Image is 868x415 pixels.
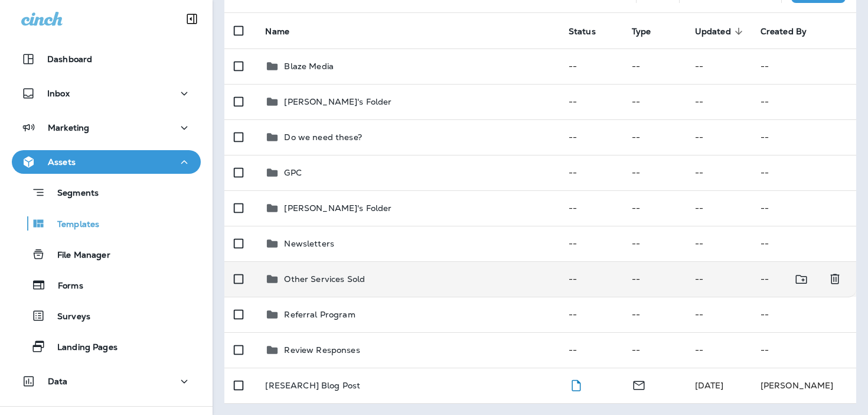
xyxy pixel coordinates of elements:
td: -- [559,190,622,226]
td: -- [751,48,856,84]
td: -- [622,261,686,297]
button: Landing Pages [12,334,201,359]
button: Dashboard [12,47,201,71]
span: Type [632,26,667,37]
span: Email [632,379,646,390]
span: Updated [695,26,746,37]
span: Status [569,26,611,37]
td: -- [751,332,856,368]
td: -- [622,84,686,119]
td: -- [686,155,751,190]
button: Delete [823,267,847,291]
td: -- [751,119,856,155]
td: -- [559,48,622,84]
p: Data [48,377,68,386]
p: Referral Program [284,310,355,319]
td: -- [559,297,622,332]
td: -- [751,155,856,190]
p: File Manager [45,250,110,261]
p: Blaze Media [284,61,334,71]
td: -- [686,332,751,368]
td: -- [622,48,686,84]
p: Landing Pages [45,342,118,354]
p: [PERSON_NAME]'s Folder [284,97,391,106]
td: -- [686,261,751,297]
p: Templates [45,219,99,231]
p: Do we need these? [284,132,361,142]
button: Inbox [12,82,201,105]
span: Updated [695,27,731,37]
td: -- [559,84,622,119]
td: -- [622,332,686,368]
button: Templates [12,211,201,236]
button: Forms [12,273,201,297]
td: [PERSON_NAME] [751,368,856,403]
button: Marketing [12,116,201,140]
button: Surveys [12,303,201,328]
td: -- [751,190,856,226]
td: -- [622,297,686,332]
p: GPC [284,168,301,177]
p: Assets [48,157,76,167]
td: -- [686,48,751,84]
span: Name [265,26,305,37]
td: -- [686,84,751,119]
td: -- [559,332,622,368]
p: Dashboard [47,54,92,64]
td: -- [751,297,856,332]
span: Type [632,27,651,37]
p: [RESEARCH] Blog Post [265,381,360,390]
span: Name [265,27,289,37]
td: -- [686,190,751,226]
td: -- [559,119,622,155]
p: Marketing [48,123,89,132]
td: -- [751,226,856,261]
button: Collapse Sidebar [175,7,208,31]
button: File Manager [12,242,201,267]
td: -- [751,261,827,297]
p: Inbox [47,89,70,98]
td: -- [559,261,622,297]
p: Surveys [45,312,90,323]
button: Segments [12,180,201,205]
td: -- [622,226,686,261]
td: -- [686,297,751,332]
button: Move to folder [789,267,814,291]
span: Created By [761,27,807,37]
td: -- [559,155,622,190]
p: Segments [45,188,99,200]
button: Assets [12,150,201,174]
span: Draft [569,379,583,390]
p: Newsletters [284,239,334,248]
td: -- [686,119,751,155]
p: Other Services Sold [284,274,365,284]
span: Jason Munk [695,380,724,391]
p: Forms [46,281,83,292]
td: -- [686,226,751,261]
button: Data [12,369,201,393]
p: Review Responses [284,345,360,355]
td: -- [559,226,622,261]
td: -- [751,84,856,119]
p: [PERSON_NAME]'s Folder [284,203,391,213]
td: -- [622,190,686,226]
span: Created By [761,26,822,37]
td: -- [622,155,686,190]
span: Status [569,27,596,37]
td: -- [622,119,686,155]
